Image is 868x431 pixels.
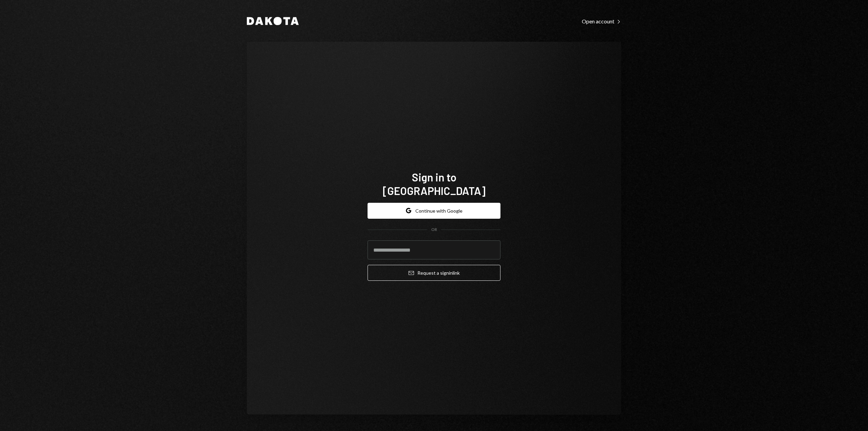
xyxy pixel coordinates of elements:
[431,227,437,233] div: OR
[368,203,500,219] button: Continue with Google
[368,265,500,281] button: Request a signinlink
[368,170,500,197] h1: Sign in to [GEOGRAPHIC_DATA]
[582,17,621,25] a: Open account
[582,18,621,25] div: Open account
